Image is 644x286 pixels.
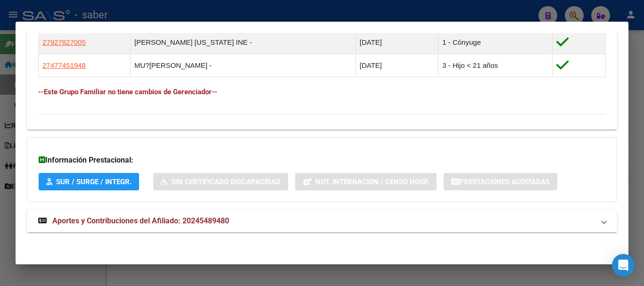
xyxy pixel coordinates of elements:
[38,87,606,97] h4: --Este Grupo Familiar no tiene cambios de Gerenciador--
[355,54,438,77] td: [DATE]
[39,173,139,190] button: SUR / SURGE / INTEGR.
[153,173,288,190] button: Sin Certificado Discapacidad
[56,178,132,186] span: SUR / SURGE / INTEGR.
[438,54,553,77] td: 3 - Hijo < 21 años
[42,61,86,69] span: 27477451948
[131,54,356,77] td: MU?[PERSON_NAME] -
[131,31,356,54] td: [PERSON_NAME] [US_STATE] INE -
[27,210,617,232] mat-expansion-panel-header: Aportes y Contribuciones del Afiliado: 20245489480
[172,178,281,186] span: Sin Certificado Discapacidad
[438,31,553,54] td: 1 - Cónyuge
[315,178,429,186] span: Not. Internacion / Censo Hosp.
[459,178,550,186] span: Prestaciones Auditadas
[612,254,635,277] div: Open Intercom Messenger
[295,173,437,190] button: Not. Internacion / Censo Hosp.
[52,216,229,225] span: Aportes y Contribuciones del Afiliado: 20245489480
[355,31,438,54] td: [DATE]
[39,155,605,166] h3: Información Prestacional:
[42,38,86,46] span: 27927827005
[444,173,557,190] button: Prestaciones Auditadas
